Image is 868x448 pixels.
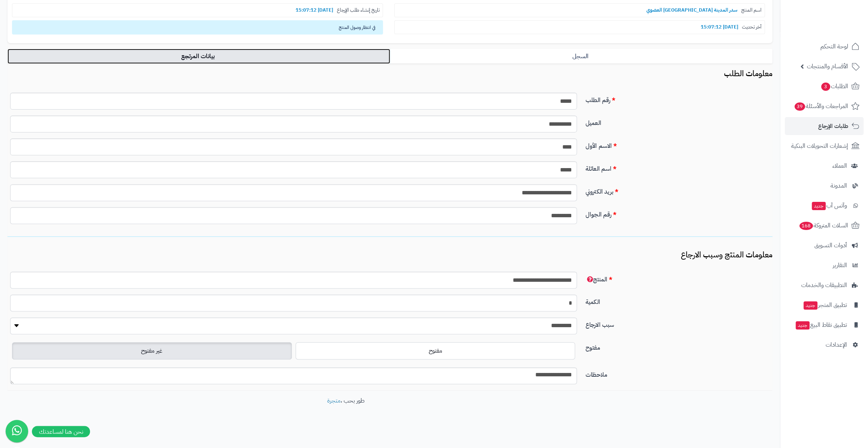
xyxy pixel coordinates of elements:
[814,240,847,251] span: أدوات التسويق
[821,83,830,91] span: 3
[785,236,863,254] a: أدوات التسويق
[390,49,773,64] a: السجل
[785,316,863,334] a: تطبيق نقاط البيعجديد
[292,6,337,14] b: [DATE] 15:07:12
[785,256,863,274] a: التقارير
[583,138,775,150] label: الاسم الأول
[832,161,847,171] span: العملاء
[586,275,607,284] span: المنتج
[785,137,863,155] a: إشعارات التحويلات البنكية
[795,320,847,330] span: تطبيق نقاط البيع
[785,177,863,195] a: المدونة
[807,61,848,72] span: الأقسام والمنتجات
[785,157,863,175] a: العملاء
[583,207,775,219] label: رقم الجوال
[796,321,809,329] span: جديد
[818,121,848,131] span: طلبات الإرجاع
[337,7,380,14] span: تاريخ إنشاء طلب الإرجاع
[785,97,863,115] a: المراجعات والأسئلة39
[812,202,826,210] span: جديد
[428,346,442,355] span: مفتوح
[811,200,847,211] span: وآتس آب
[785,77,863,95] a: الطلبات3
[799,222,813,230] span: 168
[803,301,817,310] span: جديد
[583,161,775,173] label: اسم العائلة
[141,346,162,355] span: غير مفتوح
[12,20,383,35] span: في انتظار وصول المنتج
[801,280,847,290] span: التطبيقات والخدمات
[785,336,863,354] a: الإعدادات
[583,295,775,307] label: الكمية
[583,317,775,329] label: سبب الارجاع
[803,300,847,310] span: تطبيق المتجر
[697,23,742,30] b: [DATE] 15:07:12
[327,396,341,405] a: متجرة
[799,220,848,231] span: السلات المتروكة
[583,116,775,128] label: العميل
[583,184,775,196] label: بريد الكتروني
[8,251,772,259] h3: معلومات المنتج وسبب الارجاع
[8,69,772,78] h3: معلومات الطلب
[785,276,863,294] a: التطبيقات والخدمات
[643,6,741,14] b: سدر المدينة [GEOGRAPHIC_DATA] العضوي
[785,197,863,215] a: وآتس آبجديد
[583,340,775,352] label: مفتوح
[583,93,775,105] label: رقم الطلب
[820,81,848,92] span: الطلبات
[583,367,775,379] label: ملاحظات
[785,117,863,135] a: طلبات الإرجاع
[826,340,847,350] span: الإعدادات
[8,49,390,64] a: بيانات المرتجع
[785,296,863,314] a: تطبيق المتجرجديد
[785,216,863,235] a: السلات المتروكة168
[742,24,761,31] span: آخر تحديث
[791,141,848,151] span: إشعارات التحويلات البنكية
[830,180,847,191] span: المدونة
[741,7,761,14] span: اسم المنتج
[820,41,848,52] span: لوحة التحكم
[794,102,805,111] span: 39
[794,101,848,111] span: المراجعات والأسئلة
[785,38,863,56] a: لوحة التحكم
[833,260,847,271] span: التقارير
